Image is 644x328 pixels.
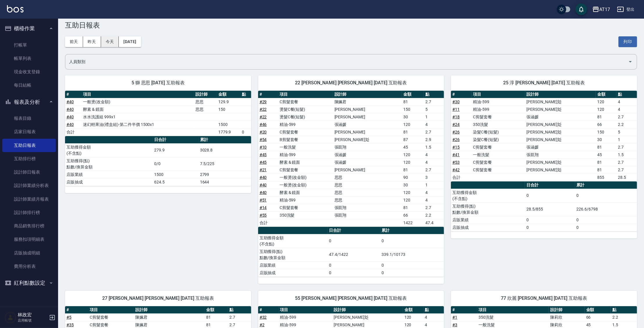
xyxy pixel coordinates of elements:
[101,36,119,47] button: 今天
[452,160,460,165] a: #53
[65,171,153,178] td: 店販業績
[472,136,525,143] td: 染髮C餐(短髮)
[424,219,444,227] td: 47.4
[72,295,244,301] span: 27 [PERSON_NAME] [PERSON_NAME] [DATE] 互助報表
[65,91,251,136] table: a dense table
[596,121,616,128] td: 66
[451,202,525,216] td: 互助獲得(點) 點數/換算金額
[596,98,616,106] td: 120
[258,91,444,227] table: a dense table
[596,128,616,136] td: 150
[616,121,637,128] td: 2.2
[278,121,333,128] td: 精油-599
[451,91,637,181] table: a dense table
[402,211,424,219] td: 66
[525,121,596,128] td: [PERSON_NAME]彣
[2,233,56,246] a: 服務扣項明細表
[66,99,74,104] a: #40
[2,112,56,125] a: 報表目錄
[265,80,437,86] span: 22 [PERSON_NAME] [PERSON_NAME] [DATE] 互助報表
[88,313,134,321] td: C剪髮套餐
[616,174,637,181] td: 28.5
[452,145,460,149] a: #15
[2,52,56,65] a: 帳單列表
[402,204,424,211] td: 81
[260,152,267,157] a: #45
[2,152,56,165] a: 互助排行榜
[258,219,278,227] td: 合計
[596,151,616,158] td: 45
[403,306,424,314] th: 金額
[2,260,56,273] a: 費用分析表
[611,306,637,314] th: 點
[596,174,616,181] td: 855
[380,261,444,269] td: 0
[596,106,616,113] td: 120
[575,224,637,231] td: 0
[258,91,278,98] th: #
[424,306,444,314] th: 點
[611,313,637,321] td: 2.2
[278,211,333,219] td: 350洗髮
[82,113,194,121] td: 水水洗護組 999x1
[278,113,333,121] td: 燙髮C餐(短髮)
[332,306,403,314] th: 設計師
[616,113,637,121] td: 2.7
[199,171,251,178] td: 2799
[451,181,637,231] table: a dense table
[402,121,424,128] td: 120
[424,174,444,181] td: 3
[596,113,616,121] td: 81
[402,98,424,106] td: 81
[228,313,251,321] td: 2.7
[472,166,525,174] td: C剪髮套餐
[472,151,525,158] td: 一般洗髮
[472,113,525,121] td: C剪髮套餐
[265,295,437,301] span: 55 [PERSON_NAME] [PERSON_NAME] [DATE] 互助報表
[194,106,217,113] td: 思思
[66,122,74,127] a: #40
[525,224,575,231] td: 0
[88,306,134,314] th: 項目
[66,107,74,112] a: #40
[599,6,610,13] div: AT17
[72,80,244,86] span: 5 獅 思思 [DATE] 互助報表
[477,306,549,314] th: 項目
[278,151,333,158] td: 精油-599
[525,151,596,158] td: 張凱翔
[278,166,333,174] td: C剪髮套餐
[451,306,477,314] th: #
[424,151,444,158] td: 4
[472,158,525,166] td: C剪髮套餐
[68,57,626,67] input: 人員名稱
[402,196,424,204] td: 120
[616,106,637,113] td: 4
[153,143,198,157] td: 279.9
[333,113,402,121] td: [PERSON_NAME]
[424,211,444,219] td: 2.2
[451,174,472,181] td: 合計
[402,128,424,136] td: 81
[424,196,444,204] td: 4
[278,143,333,151] td: 一般洗髮
[616,166,637,174] td: 2.7
[82,91,194,98] th: 項目
[66,322,74,327] a: #35
[82,98,194,106] td: 一般燙(改金額)
[258,227,444,277] table: a dense table
[217,91,240,98] th: 金額
[472,128,525,136] td: 染髮C餐(短髮)
[575,202,637,216] td: 226.6/6798
[18,312,47,318] h5: 林政宏
[2,219,56,233] a: 商品銷售排行榜
[451,189,525,202] td: 互助獲得金額 (不含點)
[626,57,635,66] button: Open
[424,136,444,143] td: 2.9
[328,234,380,248] td: 0
[260,183,267,187] a: #40
[549,313,584,321] td: 陳莉欣
[549,306,584,314] th: 設計師
[525,202,575,216] td: 28.5/855
[260,190,267,195] a: #40
[380,234,444,248] td: 0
